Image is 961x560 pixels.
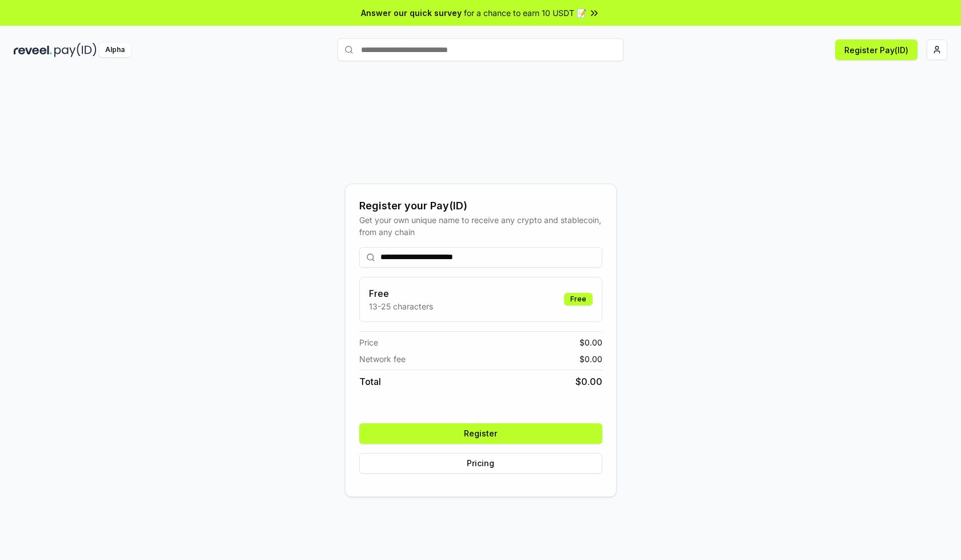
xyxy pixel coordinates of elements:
img: reveel_dark [14,43,52,57]
button: Pricing [359,453,602,474]
span: $ 0.00 [575,375,602,388]
h3: Free [369,287,433,300]
div: Alpha [99,43,131,57]
span: Network fee [359,353,406,365]
span: $ 0.00 [579,336,602,348]
img: pay_id [54,43,97,57]
span: $ 0.00 [579,353,602,365]
button: Register [359,423,602,444]
p: 13-25 characters [369,300,433,312]
span: Total [359,375,381,388]
div: Register your Pay(ID) [359,198,602,214]
span: Price [359,336,378,348]
div: Free [564,293,593,305]
span: Answer our quick survey [361,7,462,19]
span: for a chance to earn 10 USDT 📝 [464,7,586,19]
button: Register Pay(ID) [835,39,918,60]
div: Get your own unique name to receive any crypto and stablecoin, from any chain [359,214,602,238]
